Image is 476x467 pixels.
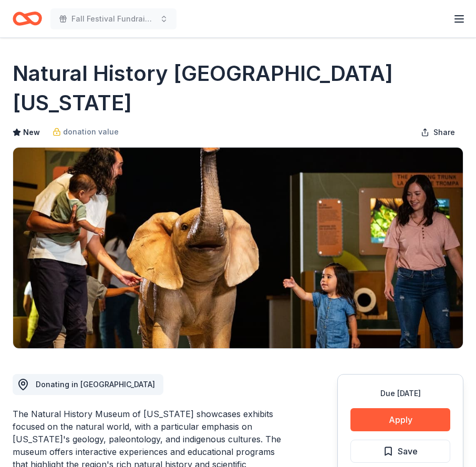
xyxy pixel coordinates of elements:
span: donation value [63,126,119,138]
button: Fall Festival Fundraiser [50,8,177,29]
a: donation value [53,126,119,138]
a: Home [13,6,42,31]
span: Save [398,444,418,458]
span: Share [433,126,455,139]
h1: Natural History [GEOGRAPHIC_DATA][US_STATE] [13,59,463,118]
img: Image for Natural History Museum of Utah [13,148,463,348]
button: Apply [350,408,450,431]
span: New [23,126,40,139]
span: Donating in [GEOGRAPHIC_DATA] [36,380,155,389]
div: Due [DATE] [350,387,450,400]
button: Save [350,440,450,463]
button: Share [412,122,463,143]
span: Fall Festival Fundraiser [71,13,156,25]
